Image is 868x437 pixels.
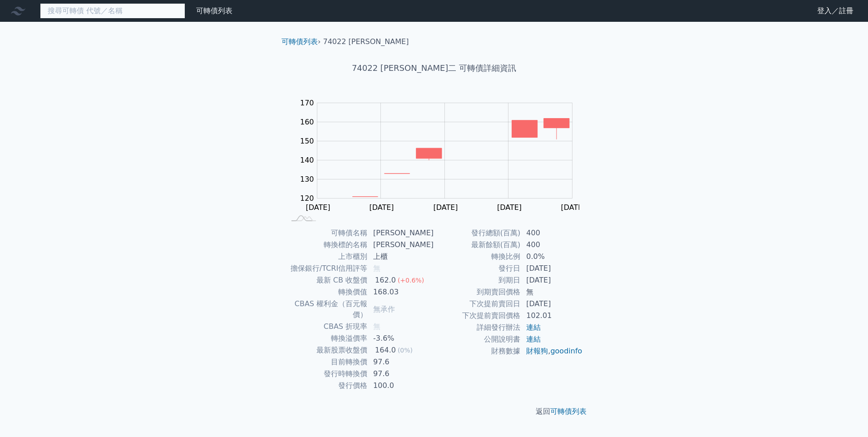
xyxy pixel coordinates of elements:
td: [PERSON_NAME] [368,239,434,251]
a: 連結 [526,335,541,343]
td: 擔保銀行/TCRI信用評等 [285,263,368,274]
input: 搜尋可轉債 代號／名稱 [40,3,185,19]
td: [DATE] [521,274,583,286]
div: 164.0 [373,345,398,356]
a: 可轉債列表 [196,6,232,15]
h1: 74022 [PERSON_NAME]二 可轉債詳細資訊 [274,62,594,74]
td: 下次提前賣回日 [434,298,521,310]
li: 74022 [PERSON_NAME] [323,36,409,47]
tspan: [DATE] [370,203,394,212]
td: 公開說明書 [434,333,521,345]
td: [PERSON_NAME] [368,227,434,239]
span: 無 [373,322,380,331]
td: 最新 CB 收盤價 [285,274,368,286]
td: -3.6% [368,333,434,344]
td: 發行價格 [285,380,368,392]
g: Chart [296,99,586,212]
span: (+0.6%) [398,277,424,284]
tspan: [DATE] [561,203,586,212]
td: 發行總額(百萬) [434,227,521,239]
a: 連結 [526,323,541,332]
td: 詳細發行辦法 [434,322,521,333]
td: 400 [521,239,583,251]
td: [DATE] [521,263,583,274]
g: Series [352,119,569,197]
td: , [521,345,583,357]
td: 最新餘額(百萬) [434,239,521,251]
a: 登入／註冊 [810,4,861,18]
td: 400 [521,227,583,239]
td: 0.0% [521,251,583,263]
a: 可轉債列表 [281,37,318,46]
td: 目前轉換價 [285,356,368,368]
td: 上市櫃別 [285,251,368,263]
td: 無 [521,286,583,298]
tspan: 150 [300,137,314,145]
td: CBAS 折現率 [285,321,368,333]
span: 無 [373,264,380,273]
td: 發行日 [434,263,521,274]
td: 100.0 [368,380,434,392]
tspan: 130 [300,175,314,184]
tspan: 120 [300,194,314,203]
td: 轉換價值 [285,286,368,298]
tspan: 160 [300,118,314,126]
td: [DATE] [521,298,583,310]
p: 返回 [274,406,594,417]
td: 168.03 [368,286,434,298]
a: 可轉債列表 [550,407,587,416]
tspan: [DATE] [306,203,330,212]
a: goodinfo [550,347,582,355]
div: 162.0 [373,275,398,286]
td: 轉換標的名稱 [285,239,368,251]
td: 97.6 [368,356,434,368]
td: CBAS 權利金（百元報價） [285,298,368,321]
td: 財務數據 [434,345,521,357]
tspan: [DATE] [434,203,458,212]
td: 97.6 [368,368,434,380]
td: 可轉債名稱 [285,227,368,239]
td: 102.01 [521,310,583,322]
td: 轉換比例 [434,251,521,263]
tspan: 140 [300,156,314,164]
tspan: [DATE] [497,203,522,212]
span: 無承作 [373,305,395,313]
td: 上櫃 [368,251,434,263]
td: 最新股票收盤價 [285,344,368,356]
tspan: 170 [300,99,314,107]
td: 下次提前賣回價格 [434,310,521,322]
td: 轉換溢價率 [285,333,368,344]
a: 財報狗 [526,347,548,355]
span: (0%) [398,347,413,354]
td: 發行時轉換價 [285,368,368,380]
td: 到期賣回價格 [434,286,521,298]
li: › [281,36,321,47]
td: 到期日 [434,274,521,286]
